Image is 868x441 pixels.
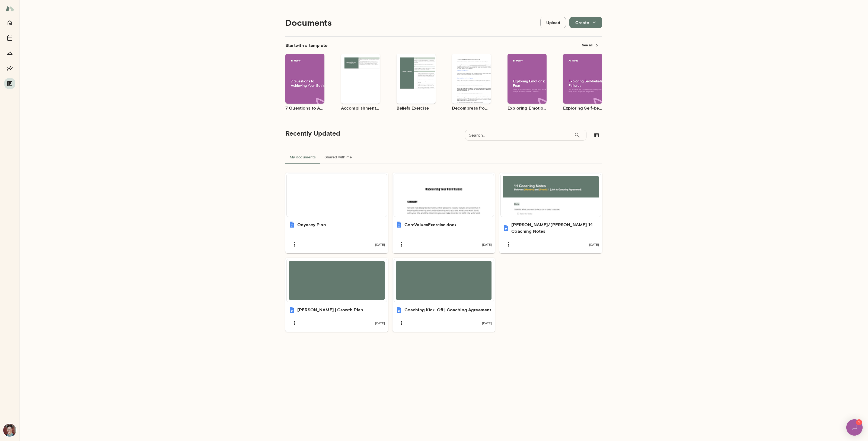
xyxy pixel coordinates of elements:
[404,306,492,313] h6: Coaching Kick-Off | Coaching Agreement
[579,41,602,49] button: See all
[297,221,326,228] h6: Odyssey Plan
[4,33,15,43] button: Sessions
[285,42,327,49] h6: Start with a template
[297,306,363,313] h6: [PERSON_NAME] | Growth Plan
[289,221,295,228] img: Odyssey Plan
[4,48,15,59] button: Growth Plan
[3,424,16,437] img: Daniel Flynn
[285,151,320,164] button: My documents
[396,221,402,228] img: CoreValuesExercise.docx
[320,151,356,164] button: Shared with me
[375,321,385,325] span: [DATE]
[289,306,295,313] img: Daniel | Growth Plan
[569,17,602,28] button: Create
[503,225,509,231] img: Daniel/Brian 1:1 Coaching Notes
[341,105,380,111] h6: Accomplishment Tracker
[540,17,566,28] button: Upload
[285,151,602,164] div: documents tabs
[4,78,15,89] button: Documents
[396,306,402,313] img: Coaching Kick-Off | Coaching Agreement
[285,105,324,111] h6: 7 Questions to Achieving Your Goals
[4,17,15,28] button: Home
[508,105,547,111] h6: Exploring Emotions: Fear
[375,242,385,247] span: [DATE]
[397,105,436,111] h6: Beliefs Exercise
[285,129,340,138] h5: Recently Updated
[482,321,492,325] span: [DATE]
[511,221,599,234] h6: [PERSON_NAME]/[PERSON_NAME] 1:1 Coaching Notes
[4,63,15,74] button: Insights
[589,242,599,247] span: [DATE]
[563,105,602,111] h6: Exploring Self-beliefs: Failures
[452,105,491,111] h6: Decompress from a Job
[404,221,457,228] h6: CoreValuesExercise.docx
[482,242,492,247] span: [DATE]
[285,17,332,28] h4: Documents
[5,4,14,14] img: Mento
